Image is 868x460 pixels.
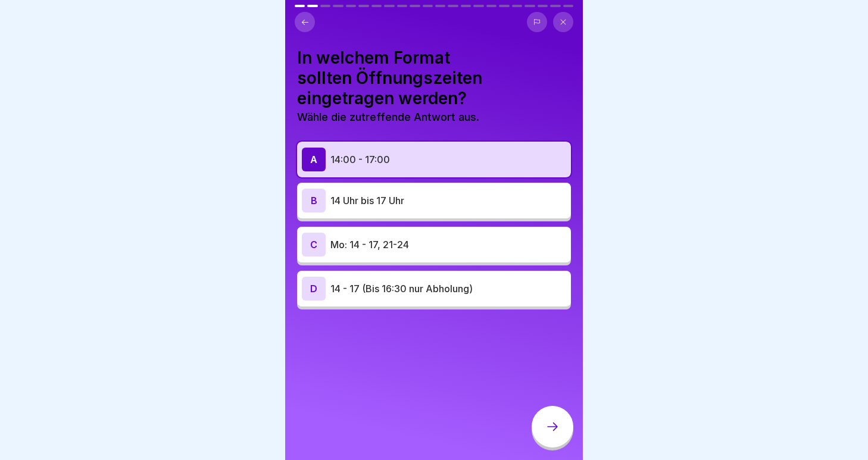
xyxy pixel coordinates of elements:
[302,148,326,171] div: A
[297,48,571,108] h4: In welchem Format sollten Öffnungszeiten eingetragen werden?
[330,152,566,167] p: 14:00 - 17:00
[297,111,571,124] p: Wähle die zutreffende Antwort aus.
[302,277,326,301] div: D
[330,281,566,296] p: 14 - 17 (Bis 16:30 nur Abholung)
[330,237,566,252] p: Mo: 14 - 17, 21-24
[330,193,566,208] p: 14 Uhr bis 17 Uhr
[302,233,326,256] div: C
[302,189,326,212] div: B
